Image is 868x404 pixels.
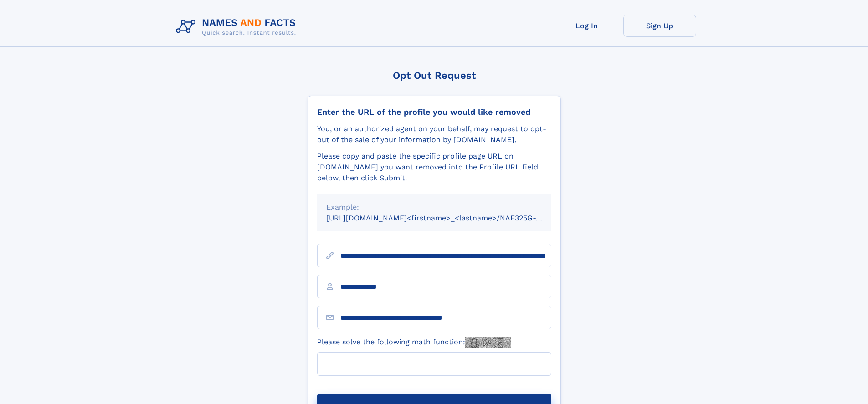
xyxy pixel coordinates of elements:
[623,15,696,37] a: Sign Up
[317,123,551,145] div: You, or an authorized agent on your behalf, may request to opt-out of the sale of your informatio...
[326,214,569,222] small: [URL][DOMAIN_NAME]<firstname>_<lastname>/NAF325G-xxxxxxxx
[317,337,511,348] label: Please solve the following math function:
[317,151,551,184] div: Please copy and paste the specific profile page URL on [DOMAIN_NAME] you want removed into the Pr...
[172,15,303,39] img: Logo Names and Facts
[317,107,551,117] div: Enter the URL of the profile you would like removed
[326,202,542,213] div: Example:
[308,70,561,81] div: Opt Out Request
[550,15,623,37] a: Log In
